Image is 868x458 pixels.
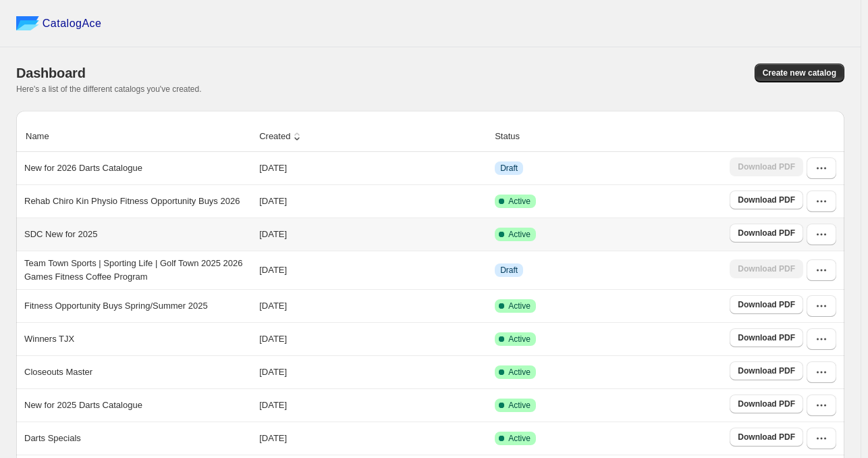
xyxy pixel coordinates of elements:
span: Draft [500,265,518,276]
p: SDC New for 2025 [24,228,97,241]
span: Active [508,301,531,311]
td: [DATE] [255,422,491,455]
span: Download PDF [738,399,795,409]
td: [DATE] [255,218,491,251]
p: Winners TJX [24,332,74,346]
span: Active [508,433,531,444]
a: Download PDF [730,328,803,347]
img: catalog ace [16,16,39,30]
a: Download PDF [730,190,803,209]
button: Name [24,124,65,149]
td: [DATE] [255,289,491,322]
span: Draft [500,163,518,174]
button: Status [493,124,535,149]
a: Download PDF [730,224,803,243]
span: Active [508,367,531,378]
p: Fitness Opportunity Buys Spring/Summer 2025 [24,299,208,313]
span: Download PDF [738,432,795,442]
span: Here's a list of the different catalogs you've created. [16,84,202,94]
button: Create new catalog [755,63,844,82]
p: Team Town Sports | Sporting Life | Golf Town 2025 2026 Games Fitness Coffee Program [24,257,256,284]
button: Created [257,124,306,149]
span: Active [508,334,531,345]
span: Download PDF [738,228,795,238]
span: Download PDF [738,365,795,376]
a: Download PDF [730,395,803,413]
span: Active [508,229,531,240]
span: Create new catalog [763,68,836,78]
p: Darts Specials [24,432,81,445]
td: [DATE] [255,251,491,289]
p: New for 2025 Darts Catalogue [24,399,142,412]
td: [DATE] [255,322,491,355]
p: Rehab Chiro Kin Physio Fitness Opportunity Buys 2026 [24,195,240,208]
span: Dashboard [16,66,86,80]
td: [DATE] [255,152,491,184]
a: Download PDF [730,428,803,447]
td: [DATE] [255,388,491,422]
a: Download PDF [730,361,803,380]
p: Closeouts Master [24,365,92,379]
span: Active [508,196,531,207]
span: Download PDF [738,332,795,343]
td: [DATE] [255,355,491,388]
span: Download PDF [738,195,795,205]
td: [DATE] [255,184,491,218]
p: New for 2026 Darts Catalogue [24,161,142,175]
span: Active [508,400,531,411]
a: Download PDF [730,295,803,314]
span: CatalogAce [43,17,102,30]
span: Download PDF [738,299,795,310]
